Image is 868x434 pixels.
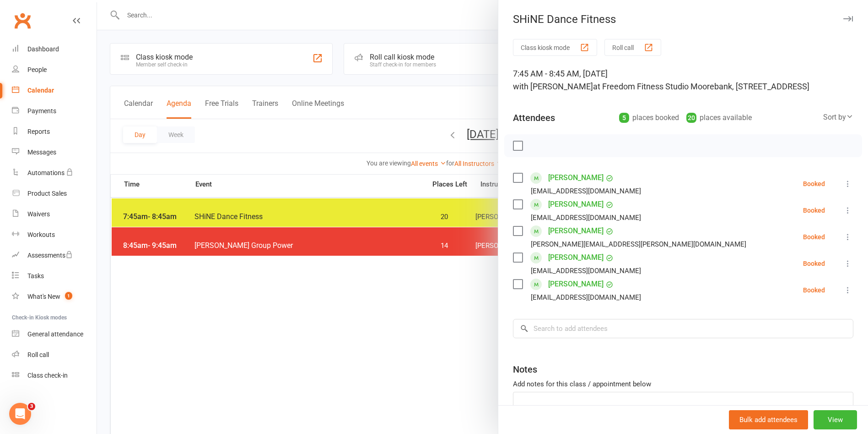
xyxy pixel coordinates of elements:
[604,39,661,56] button: Roll call
[619,113,629,123] div: 5
[27,272,44,280] div: Tasks
[12,204,97,225] a: Waivers
[531,238,746,250] div: [PERSON_NAME][EMAIL_ADDRESS][PERSON_NAME][DOMAIN_NAME]
[27,351,49,358] div: Roll call
[498,13,868,26] div: SHiNE Dance Fitness
[12,225,97,245] a: Workouts
[548,250,604,265] a: [PERSON_NAME]
[513,67,853,93] div: 7:45 AM - 8:45 AM, [DATE]
[513,379,853,390] div: Add notes for this class / appointment below
[593,82,809,91] span: at Freedom Fitness Studio Moorebank, [STREET_ADDRESS]
[803,260,825,267] div: Booked
[27,190,67,197] div: Product Sales
[27,45,59,53] div: Dashboard
[513,319,853,338] input: Search to add attendees
[686,111,752,124] div: places available
[823,111,853,123] div: Sort by
[12,80,97,101] a: Calendar
[513,111,555,124] div: Attendees
[28,403,35,410] span: 3
[686,113,696,123] div: 20
[12,39,97,60] a: Dashboard
[12,142,97,163] a: Messages
[531,265,641,277] div: [EMAIL_ADDRESS][DOMAIN_NAME]
[11,9,34,32] a: Clubworx
[814,410,857,429] button: View
[27,330,83,338] div: General attendance
[27,148,56,156] div: Messages
[27,231,55,238] div: Workouts
[803,207,825,214] div: Booked
[9,403,31,425] iframe: Intercom live chat
[27,252,73,259] div: Assessments
[12,286,97,307] a: What's New1
[27,169,65,176] div: Automations
[27,128,50,135] div: Reports
[729,410,808,429] button: Bulk add attendees
[27,293,60,300] div: What's New
[12,183,97,204] a: Product Sales
[27,66,47,73] div: People
[12,266,97,286] a: Tasks
[619,111,679,124] div: places booked
[803,287,825,293] div: Booked
[803,234,825,240] div: Booked
[12,163,97,183] a: Automations
[548,277,604,291] a: [PERSON_NAME]
[803,181,825,187] div: Booked
[531,212,641,224] div: [EMAIL_ADDRESS][DOMAIN_NAME]
[513,39,597,56] button: Class kiosk mode
[27,107,56,115] div: Payments
[548,224,604,238] a: [PERSON_NAME]
[548,170,604,185] a: [PERSON_NAME]
[12,60,97,80] a: People
[513,363,537,376] div: Notes
[27,210,50,218] div: Waivers
[27,372,68,379] div: Class check-in
[12,245,97,266] a: Assessments
[531,291,641,303] div: [EMAIL_ADDRESS][DOMAIN_NAME]
[12,121,97,142] a: Reports
[548,197,604,212] a: [PERSON_NAME]
[12,324,97,345] a: General attendance kiosk mode
[12,365,97,386] a: Class kiosk mode
[12,345,97,365] a: Roll call
[65,292,72,300] span: 1
[12,101,97,121] a: Payments
[513,82,593,91] span: with [PERSON_NAME]
[27,87,54,94] div: Calendar
[531,185,641,197] div: [EMAIL_ADDRESS][DOMAIN_NAME]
